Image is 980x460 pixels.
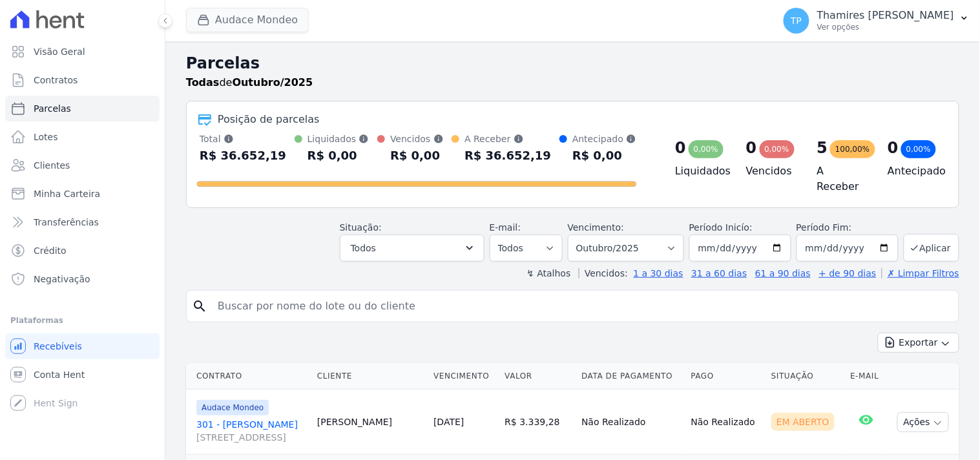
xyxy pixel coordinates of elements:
[689,222,753,233] label: Período Inicío:
[572,132,636,145] div: Antecipado
[634,268,683,278] a: 1 a 30 dias
[312,363,428,390] th: Cliente
[901,140,936,158] div: 0,00%
[34,340,82,353] span: Recebíveis
[746,138,757,158] div: 0
[490,222,521,233] label: E-mail:
[878,333,959,353] button: Exportar
[308,145,370,166] div: R$ 0,00
[526,268,570,278] label: ↯ Atalhos
[760,140,795,158] div: 0,00%
[5,124,160,150] a: Lotes
[766,363,845,390] th: Situação
[390,145,443,166] div: R$ 0,00
[196,431,307,444] span: [STREET_ADDRESS]
[817,22,954,32] p: Ver opções
[579,268,628,278] label: Vencidos:
[817,138,828,158] div: 5
[5,96,160,121] a: Parcelas
[186,76,220,89] strong: Todas
[312,390,428,455] td: [PERSON_NAME]
[34,131,58,143] span: Lotes
[464,132,551,145] div: A Receber
[34,273,90,286] span: Negativação
[428,363,499,390] th: Vencimento
[499,363,576,390] th: Valor
[797,221,899,235] label: Período Fim:
[34,368,85,381] span: Conta Hent
[351,240,376,256] span: Todos
[817,163,868,194] h4: A Receber
[196,418,307,444] a: 301 - [PERSON_NAME][STREET_ADDRESS]
[576,390,685,455] td: Não Realizado
[34,187,100,200] span: Minha Carteira
[210,293,954,319] input: Buscar por nome do lote ou do cliente
[897,412,949,432] button: Ações
[572,145,636,166] div: R$ 0,00
[689,140,724,158] div: 0,00%
[904,234,959,262] button: Aplicar
[817,9,954,22] p: Thamires [PERSON_NAME]
[675,138,686,158] div: 0
[340,222,382,233] label: Situação:
[5,39,160,65] a: Visão Geral
[5,266,160,292] a: Negativação
[691,268,747,278] a: 31 a 60 dias
[686,363,766,390] th: Pago
[755,268,811,278] a: 61 a 90 dias
[233,76,313,89] strong: Outubro/2025
[5,67,160,93] a: Contratos
[499,390,576,455] td: R$ 3.339,28
[34,216,99,229] span: Transferências
[5,152,160,178] a: Clientes
[882,268,959,278] a: ✗ Limpar Filtros
[308,132,370,145] div: Liquidados
[888,163,938,179] h4: Antecipado
[5,209,160,235] a: Transferências
[200,145,286,166] div: R$ 36.652,19
[390,132,443,145] div: Vencidos
[196,400,269,415] span: Audace Mondeo
[34,45,85,58] span: Visão Geral
[746,163,797,179] h4: Vencidos
[464,145,551,166] div: R$ 36.652,19
[888,138,899,158] div: 0
[200,132,286,145] div: Total
[186,52,959,75] h2: Parcelas
[686,390,766,455] td: Não Realizado
[830,140,875,158] div: 100,00%
[5,181,160,207] a: Minha Carteira
[5,362,160,388] a: Conta Hent
[568,222,624,233] label: Vencimento:
[771,413,835,431] div: Em Aberto
[675,163,725,179] h4: Liquidados
[819,268,877,278] a: + de 90 dias
[576,363,685,390] th: Data de Pagamento
[5,238,160,264] a: Crédito
[5,333,160,359] a: Recebíveis
[10,313,154,328] div: Plataformas
[186,363,312,390] th: Contrato
[791,16,802,25] span: TP
[186,8,309,32] button: Audace Mondeo
[34,74,78,87] span: Contratos
[218,112,320,127] div: Posição de parcelas
[773,3,980,39] button: TP Thamires [PERSON_NAME] Ver opções
[433,417,464,427] a: [DATE]
[34,102,71,115] span: Parcelas
[186,75,313,90] p: de
[845,363,887,390] th: E-mail
[34,244,67,257] span: Crédito
[340,235,485,262] button: Todos
[34,159,70,172] span: Clientes
[192,298,207,314] i: search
